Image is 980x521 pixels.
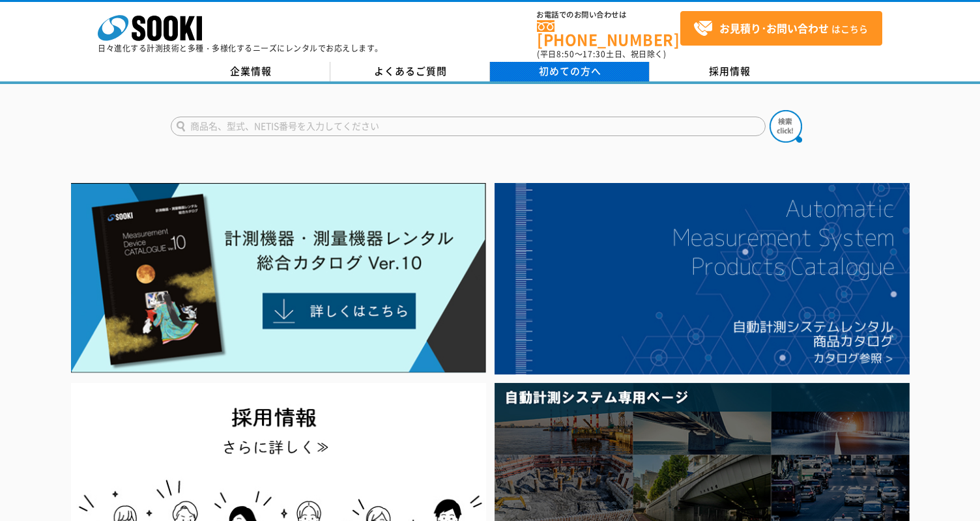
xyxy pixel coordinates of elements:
[719,20,829,36] strong: お見積り･お問い合わせ
[539,64,601,78] span: 初めての方へ
[650,62,809,81] a: 採用情報
[680,11,882,46] a: お見積り･お問い合わせはこちら
[537,20,680,47] a: [PHONE_NUMBER]
[537,11,680,19] span: お電話でのお問い合わせは
[490,62,650,81] a: 初めての方へ
[171,117,766,136] input: 商品名、型式、NETIS番号を入力してください
[770,110,802,143] img: btn_search.png
[330,62,490,81] a: よくあるご質問
[693,19,868,38] span: はこちら
[71,183,486,373] img: Catalog Ver10
[583,48,606,60] span: 17:30
[537,48,666,60] span: (平日 ～ 土日、祝日除く)
[98,44,383,52] p: 日々進化する計測技術と多種・多様化するニーズにレンタルでお応えします。
[171,62,330,81] a: 企業情報
[556,48,575,60] span: 8:50
[495,183,910,374] img: 自動計測システムカタログ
